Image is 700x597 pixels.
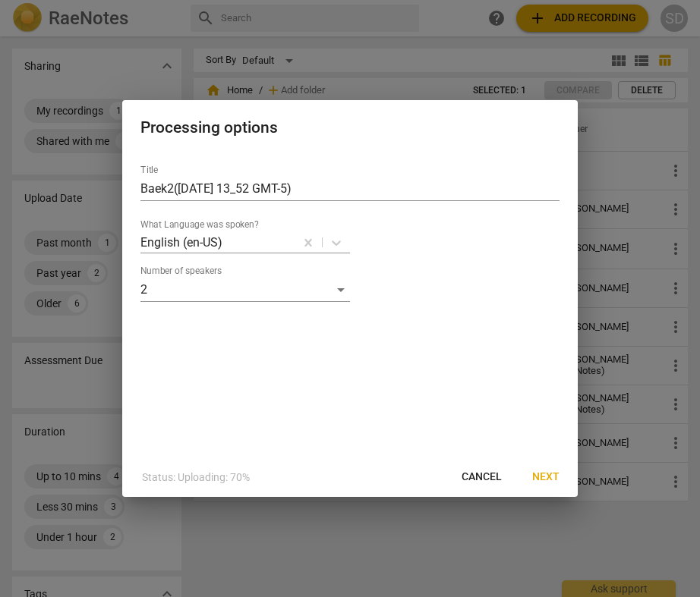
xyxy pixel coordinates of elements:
[140,118,560,137] h2: Processing options
[140,266,222,275] label: Number of speakers
[140,165,158,174] label: Title
[462,470,502,485] span: Cancel
[532,470,560,485] span: Next
[140,234,222,251] p: English (en-US)
[520,463,572,491] button: Next
[140,278,350,302] div: 2
[449,463,514,491] button: Cancel
[142,470,250,485] p: Status: Uploading: 70%
[140,220,259,229] label: What Language was spoken?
